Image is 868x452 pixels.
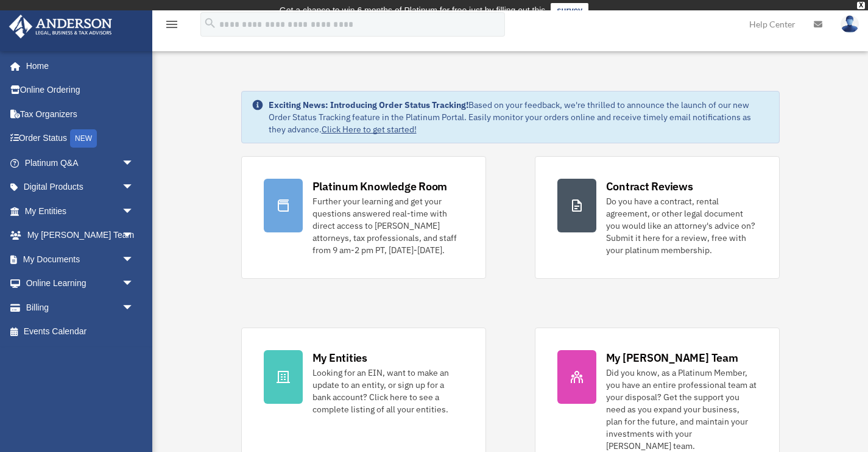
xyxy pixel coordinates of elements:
span: arrow_drop_down [122,247,146,272]
div: My Entities [312,350,367,365]
div: Looking for an EIN, want to make an update to an entity, or sign up for a bank account? Click her... [312,367,464,415]
div: Platinum Knowledge Room [312,179,448,194]
a: Platinum Knowledge Room Further your learning and get your questions answered real-time with dire... [241,156,486,279]
a: survey [551,3,588,18]
i: menu [164,17,179,32]
div: Further your learning and get your questions answered real-time with direct access to [PERSON_NAM... [312,195,464,256]
a: Order StatusNEW [9,126,152,151]
div: My [PERSON_NAME] Team [606,350,738,365]
span: arrow_drop_down [122,151,146,176]
div: NEW [70,129,97,148]
span: arrow_drop_down [122,223,146,248]
a: menu [164,21,179,32]
a: Tax Organizers [9,102,152,126]
a: Platinum Q&Aarrow_drop_down [9,151,152,175]
a: My Entitiesarrow_drop_down [9,199,152,223]
span: arrow_drop_down [122,271,146,296]
a: Home [9,54,146,78]
div: Get a chance to win 6 months of Platinum for free just by filling out this [280,3,546,18]
a: My Documentsarrow_drop_down [9,247,152,271]
img: Anderson Advisors Platinum Portal [5,15,116,38]
div: close [857,2,865,9]
a: Contract Reviews Do you have a contract, rental agreement, or other legal document you would like... [535,156,780,279]
a: Digital Productsarrow_drop_down [9,175,152,199]
span: arrow_drop_down [122,295,146,320]
i: search [203,16,217,30]
img: User Pic [841,15,859,33]
a: My [PERSON_NAME] Teamarrow_drop_down [9,223,152,248]
div: Based on your feedback, we're thrilled to announce the launch of our new Order Status Tracking fe... [269,99,769,135]
a: Click Here to get started! [322,124,417,135]
div: Contract Reviews [606,179,693,194]
a: Online Learningarrow_drop_down [9,271,152,296]
span: arrow_drop_down [122,199,146,224]
strong: Exciting News: Introducing Order Status Tracking! [269,99,468,110]
div: Did you know, as a Platinum Member, you have an entire professional team at your disposal? Get th... [606,367,757,452]
span: arrow_drop_down [122,175,146,200]
a: Online Ordering [9,78,152,102]
a: Billingarrow_drop_down [9,295,152,320]
a: Events Calendar [9,320,152,344]
div: Do you have a contract, rental agreement, or other legal document you would like an attorney's ad... [606,195,757,256]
